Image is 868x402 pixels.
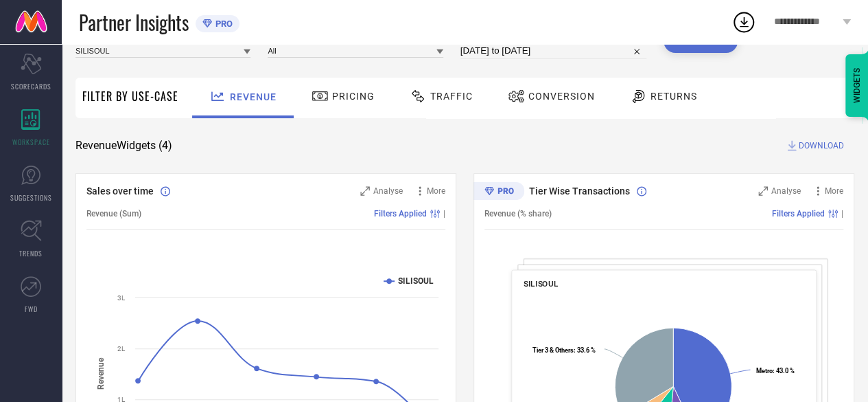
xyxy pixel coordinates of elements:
input: Select time period [460,43,646,59]
span: Sales over time [86,186,154,197]
tspan: Metro [755,367,772,375]
span: Partner Insights [79,8,189,36]
span: Revenue [230,91,277,102]
span: WORKSPACE [12,137,50,147]
span: | [841,209,843,219]
tspan: Revenue [96,357,106,390]
span: More [825,186,843,196]
div: Premium [473,182,524,203]
tspan: Tier 3 & Others [532,346,574,353]
div: Open download list [731,10,756,34]
span: Filter By Use-Case [82,88,178,104]
span: Traffic [430,91,473,102]
span: | [443,209,445,219]
span: Conversion [528,91,595,102]
text: 2L [117,345,126,353]
span: Returns [650,91,697,102]
span: Revenue (Sum) [86,209,141,219]
span: PRO [212,19,233,29]
text: : 43.0 % [755,367,794,375]
svg: Zoom [758,186,768,196]
span: Pricing [332,91,375,102]
text: 3L [117,294,126,302]
span: Analyse [771,186,801,196]
span: SCORECARDS [11,81,51,91]
span: Tier Wise Transactions [529,186,630,197]
span: Revenue (% share) [484,209,552,219]
span: More [427,186,445,196]
span: SILISOUL [524,279,558,289]
text: : 33.6 % [532,346,596,353]
svg: Zoom [360,186,370,196]
span: TRENDS [19,248,43,258]
span: FWD [25,304,38,314]
span: SUGGESTIONS [10,192,52,203]
span: Filters Applied [374,209,427,219]
span: Analyse [373,186,403,196]
span: Filters Applied [772,209,825,219]
span: Revenue Widgets ( 4 ) [75,139,172,153]
span: DOWNLOAD [799,139,844,153]
text: SILISOUL [398,276,434,286]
